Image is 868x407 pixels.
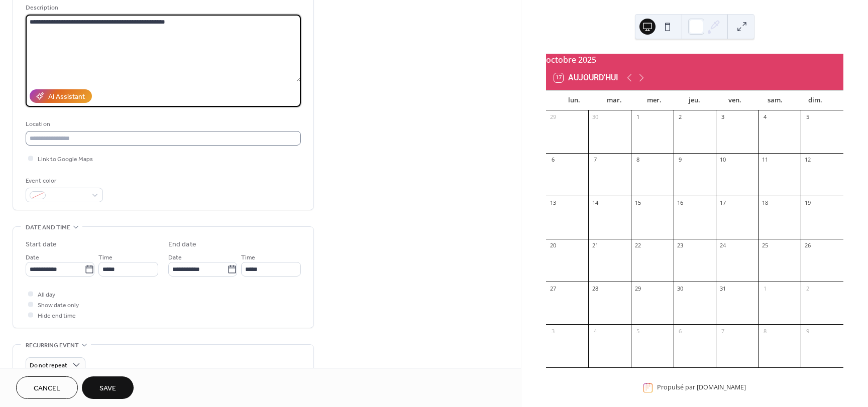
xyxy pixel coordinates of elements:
[241,252,255,263] span: Time
[549,242,557,249] div: 20
[697,383,746,392] a: [DOMAIN_NAME]
[677,242,684,249] div: 23
[657,383,746,392] div: Propulsé par
[634,285,641,292] div: 29
[549,285,557,292] div: 27
[26,3,299,13] div: Description
[16,376,78,399] button: Cancel
[804,199,811,206] div: 19
[38,300,79,311] span: Show date only
[719,285,726,292] div: 31
[168,252,182,263] span: Date
[30,360,67,371] span: Do not repeat
[677,199,684,206] div: 16
[38,154,93,165] span: Link to Google Maps
[168,239,196,250] div: End date
[804,285,811,292] div: 2
[591,242,599,249] div: 21
[715,90,755,110] div: ven.
[549,113,557,121] div: 29
[26,252,39,263] span: Date
[594,90,634,110] div: mar.
[38,311,76,321] span: Hide end time
[677,156,684,164] div: 9
[591,113,599,121] div: 30
[762,156,769,164] div: 11
[675,90,715,110] div: jeu.
[804,242,811,249] div: 26
[755,90,795,110] div: sam.
[677,327,684,335] div: 6
[591,199,599,206] div: 14
[554,90,594,110] div: lun.
[762,285,769,292] div: 1
[26,239,57,250] div: Start date
[634,242,641,249] div: 22
[26,340,79,351] span: Recurring event
[591,285,599,292] div: 28
[98,252,113,263] span: Time
[677,285,684,292] div: 30
[804,327,811,335] div: 9
[719,156,726,164] div: 10
[719,113,726,121] div: 3
[34,383,60,394] span: Cancel
[719,242,726,249] div: 24
[634,327,641,335] div: 5
[591,327,599,335] div: 4
[634,113,641,121] div: 1
[30,89,92,103] button: AI Assistant
[48,92,85,102] div: AI Assistant
[99,383,116,394] span: Save
[82,376,134,399] button: Save
[762,199,769,206] div: 18
[804,113,811,121] div: 5
[26,176,101,186] div: Event color
[634,199,641,206] div: 15
[762,242,769,249] div: 25
[546,54,843,66] div: octobre 2025
[549,327,557,335] div: 3
[26,119,299,129] div: Location
[634,156,641,164] div: 8
[26,222,70,233] span: Date and time
[677,113,684,121] div: 2
[634,90,675,110] div: mer.
[719,327,726,335] div: 7
[591,156,599,164] div: 7
[762,113,769,121] div: 4
[795,90,835,110] div: dim.
[551,71,622,85] button: 17Aujourd'hui
[38,290,55,300] span: All day
[549,199,557,206] div: 13
[804,156,811,164] div: 12
[549,156,557,164] div: 6
[719,199,726,206] div: 17
[762,327,769,335] div: 8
